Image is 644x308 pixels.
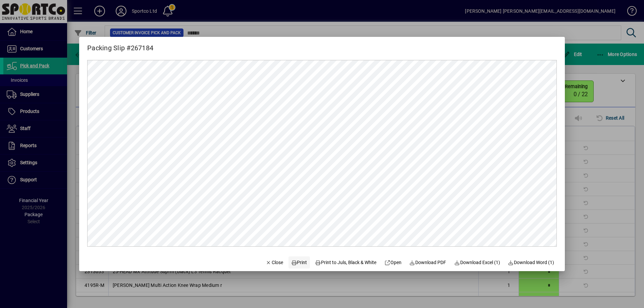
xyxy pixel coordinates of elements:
button: Download Excel (1) [451,256,503,268]
span: Close [266,259,283,266]
span: Print [291,259,307,266]
h2: Packing Slip #267184 [79,37,161,53]
span: Print to Juls, Black & White [315,259,377,266]
span: Download Excel (1) [454,259,500,266]
span: Download Word (1) [508,259,554,266]
a: Download PDF [407,256,449,268]
button: Print [288,256,310,268]
span: Download PDF [410,259,446,266]
span: Open [384,259,401,266]
button: Close [263,256,286,268]
button: Download Word (1) [505,256,557,268]
a: Open [382,256,404,268]
button: Print to Juls, Black & White [313,256,379,268]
